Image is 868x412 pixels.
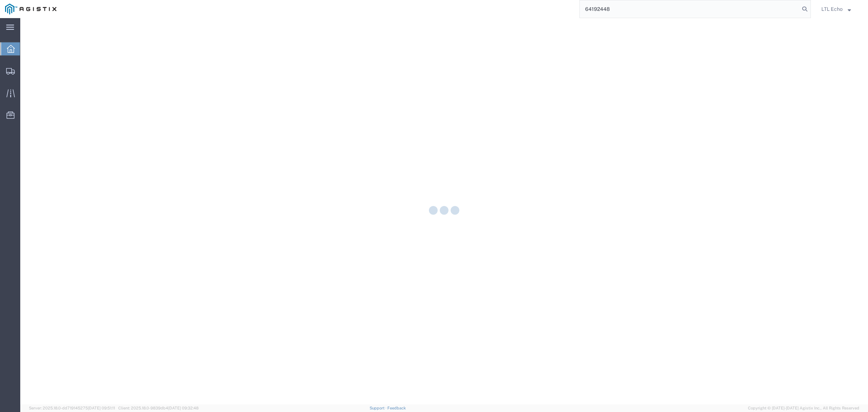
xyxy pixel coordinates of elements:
[370,406,388,410] a: Support
[5,4,56,14] img: logo
[748,405,859,411] span: Copyright © [DATE]-[DATE] Agistix Inc., All Rights Reserved
[118,406,199,410] span: Client: 2025.18.0-9839db4
[387,406,406,410] a: Feedback
[821,5,858,13] button: LTL Echo
[88,406,115,410] span: [DATE] 09:51:11
[821,5,843,13] span: LTL Echo
[168,406,199,410] span: [DATE] 09:32:48
[580,0,800,18] input: Search for shipment number, reference number
[29,406,115,410] span: Server: 2025.18.0-dd719145275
